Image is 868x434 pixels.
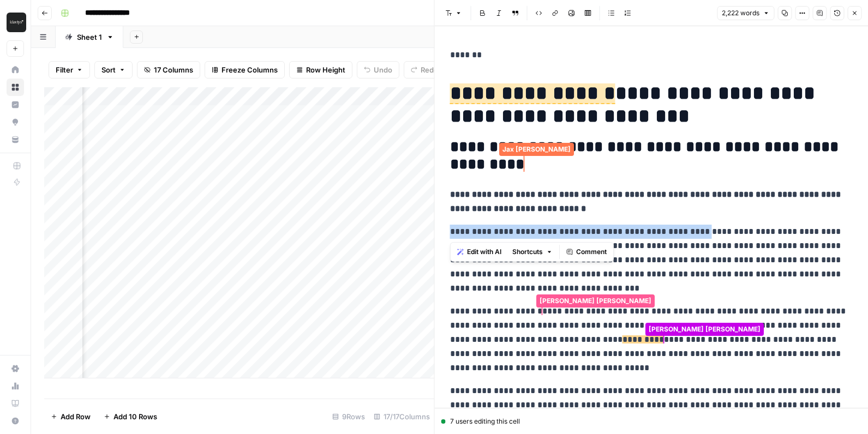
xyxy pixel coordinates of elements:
[7,412,24,430] button: Help + Support
[722,8,759,18] span: 2,222 words
[7,96,24,113] a: Insights
[306,64,345,75] span: Row Height
[101,64,116,75] span: Sort
[7,395,24,412] a: Learning Hub
[453,245,506,259] button: Edit with AI
[562,245,611,259] button: Comment
[154,64,193,75] span: 17 Columns
[7,61,24,79] a: Home
[717,6,774,20] button: 2,222 words
[7,13,26,32] img: Klaviyo Logo
[369,408,434,425] div: 17/17 Columns
[44,408,97,425] button: Add Row
[404,61,445,79] button: Redo
[7,79,24,96] a: Browse
[441,417,862,426] div: 7 users editing this cell
[97,408,164,425] button: Add 10 Rows
[357,61,399,79] button: Undo
[7,377,24,395] a: Usage
[467,247,501,257] span: Edit with AI
[222,64,278,75] span: Freeze Columns
[56,26,123,48] a: Sheet 1
[7,360,24,377] a: Settings
[576,247,607,257] span: Comment
[77,32,102,43] div: Sheet 1
[7,131,24,148] a: Your Data
[289,61,352,79] button: Row Height
[7,9,24,36] button: Workspace: Klaviyo
[113,411,157,422] span: Add 10 Rows
[512,247,543,257] span: Shortcuts
[328,408,369,425] div: 9 Rows
[205,61,285,79] button: Freeze Columns
[7,113,24,131] a: Opportunities
[508,245,557,259] button: Shortcuts
[61,411,91,422] span: Add Row
[421,64,438,75] span: Redo
[374,64,392,75] span: Undo
[49,61,90,79] button: Filter
[94,61,133,79] button: Sort
[56,64,73,75] span: Filter
[137,61,200,79] button: 17 Columns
